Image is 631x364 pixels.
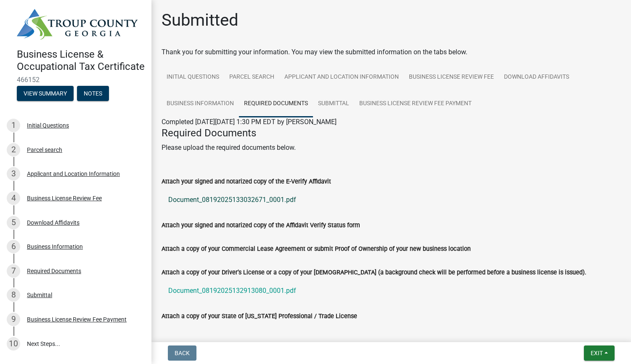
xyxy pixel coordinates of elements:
h4: Business License & Occupational Tax Certificate [17,48,145,73]
wm-modal-confirm: Summary [17,91,74,98]
div: Submittal [27,292,52,298]
div: 10 [7,337,20,351]
button: Notes [77,86,109,101]
a: Business License Review Fee [404,64,499,91]
div: Required Documents [27,268,81,274]
img: Troup County, Georgia [17,9,138,40]
label: Attach a copy of your Driver’s License or a copy of your [DEMOGRAPHIC_DATA] (a background check w... [162,270,586,276]
h4: Required Documents [162,127,621,139]
a: Parcel search [224,64,279,91]
div: Initial Questions [27,122,69,128]
div: Applicant and Location Information [27,171,120,177]
div: Thank you for submitting your information. You may view the submitted information on the tabs below. [162,47,621,57]
a: Applicant and Location Information [279,64,404,91]
div: Download Affidavits [27,220,80,226]
label: Attach your signed and notarized copy of the E-Verify Affidavit [162,179,331,185]
div: Business License Review Fee [27,195,102,201]
span: 466152 [17,76,135,84]
div: Parcel search [27,147,62,153]
div: 7 [7,264,20,278]
label: Attach a copy of your Commercial Lease Agreement or submit Proof of Ownership of your new busines... [162,246,471,252]
a: Initial Questions [162,64,224,91]
button: Exit [584,345,615,361]
div: 8 [7,288,20,302]
label: Attach a copy of your State of [US_STATE] Professional / Trade License [162,314,357,319]
p: Please upload the required documents below. [162,143,621,153]
div: 6 [7,240,20,253]
div: 4 [7,191,20,205]
a: Document_08192025132913080_0001.pdf [162,281,621,301]
span: Exit [591,350,603,356]
div: Business License Review Fee Payment [27,316,127,322]
h1: Submitted [162,10,239,30]
wm-modal-confirm: Notes [77,91,109,98]
div: 9 [7,313,20,326]
div: 1 [7,119,20,132]
div: 5 [7,216,20,229]
a: Business License Review Fee Payment [354,90,477,117]
div: Business Information [27,244,83,250]
div: 2 [7,143,20,157]
a: Business Information [162,90,239,117]
button: View Summary [17,86,74,101]
span: Completed [DATE][DATE] 1:30 PM EDT by [PERSON_NAME] [162,118,337,126]
button: Back [168,345,196,361]
a: Submittal [313,90,354,117]
span: Back [175,350,190,356]
a: Download Affidavits [499,64,574,91]
div: 3 [7,167,20,181]
a: Required Documents [239,90,313,117]
a: Document_08192025133032671_0001.pdf [162,190,621,210]
label: Attach your signed and notarized copy of the Affidavit Verify Status form [162,223,360,228]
